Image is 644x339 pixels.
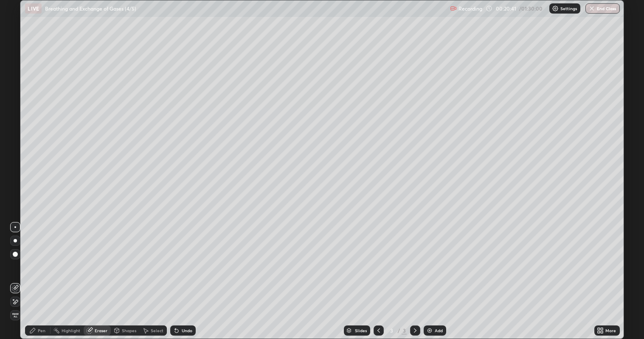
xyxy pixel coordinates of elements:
[605,328,616,333] div: More
[387,328,396,333] div: 3
[402,327,407,334] div: 3
[95,328,107,333] div: Eraser
[28,5,39,12] p: LIVE
[355,328,367,333] div: Slides
[182,328,192,333] div: Undo
[45,5,136,12] p: Breathing and Exchange of Gases (4/5)
[151,328,163,333] div: Select
[450,5,457,12] img: recording.375f2c34.svg
[38,328,45,333] div: Pen
[426,327,433,334] img: add-slide-button
[11,313,20,318] span: Erase all
[552,5,559,12] img: class-settings-icons
[122,328,136,333] div: Shapes
[585,3,620,14] button: End Class
[435,328,443,333] div: Add
[588,5,595,12] img: end-class-cross
[62,328,80,333] div: Highlight
[560,6,577,11] p: Settings
[397,328,400,333] div: /
[458,6,482,12] p: Recording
